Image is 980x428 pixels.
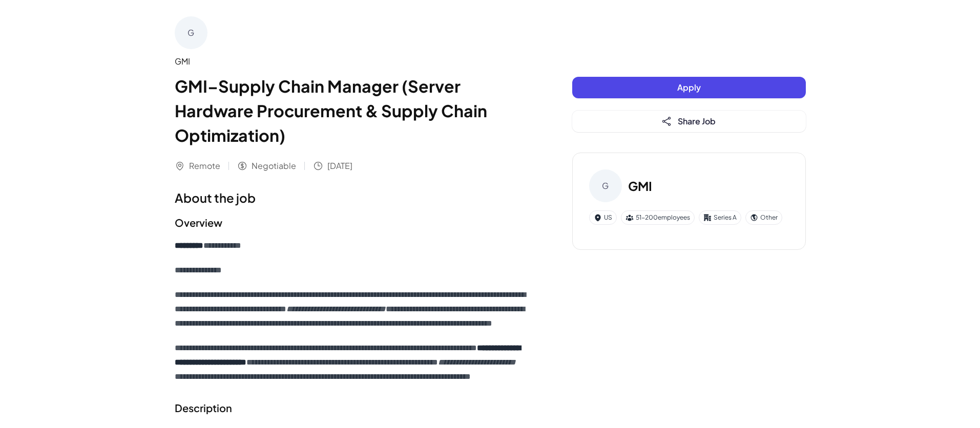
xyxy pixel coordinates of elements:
[699,210,741,225] div: Series A
[572,77,806,98] button: Apply
[175,55,531,68] div: GMI
[175,188,531,207] h1: About the job
[745,210,782,225] div: Other
[621,210,695,225] div: 51-200 employees
[189,160,220,172] span: Remote
[175,215,531,230] h2: Overview
[175,16,207,49] div: G
[628,177,652,195] h3: GMI
[252,160,296,172] span: Negotiable
[589,169,622,202] div: G
[678,116,716,126] span: Share Job
[677,82,701,93] span: Apply
[572,111,806,132] button: Share Job
[589,210,617,225] div: US
[175,400,531,416] h2: Description
[327,160,352,172] span: [DATE]
[175,74,531,147] h1: GMI–Supply Chain Manager (Server Hardware Procurement & Supply Chain Optimization)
